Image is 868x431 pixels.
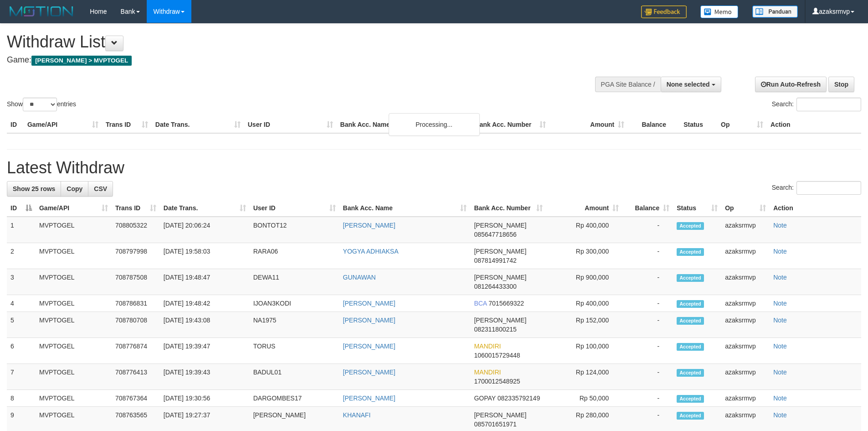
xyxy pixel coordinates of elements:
[773,395,787,402] a: Note
[796,181,861,195] input: Search:
[677,248,704,256] span: Accepted
[773,274,787,281] a: Note
[7,295,36,312] td: 4
[160,243,250,269] td: [DATE] 19:58:03
[36,269,112,295] td: MVPTOGEL
[23,98,57,111] select: Showentries
[7,312,36,338] td: 5
[160,200,250,217] th: Date Trans.: activate to sort column ascending
[677,274,704,282] span: Accepted
[677,343,704,351] span: Accepted
[680,116,717,133] th: Status
[773,300,787,307] a: Note
[250,312,339,338] td: NA1975
[61,181,88,197] a: Copy
[474,326,516,333] span: Copy 082311800215 to clipboard
[677,222,704,230] span: Accepted
[13,185,55,192] span: Show 25 rows
[721,390,770,407] td: azaksrmvp
[7,200,36,217] th: ID: activate to sort column descending
[343,222,395,229] a: [PERSON_NAME]
[622,312,673,338] td: -
[343,248,399,255] a: YOGYA ADHIAKSA
[474,369,501,376] span: MANDIRI
[546,269,622,295] td: Rp 900,000
[343,300,395,307] a: [PERSON_NAME]
[250,269,339,295] td: DEWA11
[36,295,112,312] td: MVPTOGEL
[700,5,739,18] img: Button%20Memo.svg
[250,338,339,364] td: TORUS
[112,217,160,243] td: 708805322
[752,5,798,18] img: panduan.png
[622,390,673,407] td: -
[31,56,132,66] span: [PERSON_NAME] > MVPTOGEL
[721,338,770,364] td: azaksrmvp
[677,317,704,325] span: Accepted
[677,369,704,377] span: Accepted
[628,116,680,133] th: Balance
[474,411,526,419] span: [PERSON_NAME]
[471,116,550,133] th: Bank Acc. Number
[641,5,687,18] img: Feedback.jpg
[677,412,704,420] span: Accepted
[250,295,339,312] td: IJOAN3KODI
[474,222,526,229] span: [PERSON_NAME]
[677,395,704,403] span: Accepted
[343,369,395,376] a: [PERSON_NAME]
[102,116,152,133] th: Trans ID
[474,283,516,290] span: Copy 081264433300 to clipboard
[36,364,112,390] td: MVPTOGEL
[250,243,339,269] td: RARA06
[36,338,112,364] td: MVPTOGEL
[755,77,827,92] a: Run Auto-Refresh
[36,390,112,407] td: MVPTOGEL
[721,364,770,390] td: azaksrmvp
[546,312,622,338] td: Rp 152,000
[160,312,250,338] td: [DATE] 19:43:08
[112,295,160,312] td: 708786831
[7,338,36,364] td: 6
[721,200,770,217] th: Op: activate to sort column ascending
[622,243,673,269] td: -
[343,395,395,402] a: [PERSON_NAME]
[622,364,673,390] td: -
[721,295,770,312] td: azaksrmvp
[343,317,395,324] a: [PERSON_NAME]
[7,98,76,111] label: Show entries
[474,343,501,350] span: MANDIRI
[717,116,767,133] th: Op
[667,81,710,88] span: None selected
[673,200,721,217] th: Status: activate to sort column ascending
[160,390,250,407] td: [DATE] 19:30:56
[550,116,628,133] th: Amount
[622,200,673,217] th: Balance: activate to sort column ascending
[160,269,250,295] td: [DATE] 19:48:47
[112,390,160,407] td: 708767364
[7,159,861,177] h1: Latest Withdraw
[112,364,160,390] td: 708776413
[36,200,112,217] th: Game/API: activate to sort column ascending
[772,181,861,195] label: Search:
[474,248,526,255] span: [PERSON_NAME]
[474,378,520,385] span: Copy 1700012548925 to clipboard
[773,411,787,419] a: Note
[767,116,861,133] th: Action
[772,98,861,111] label: Search:
[88,181,113,197] a: CSV
[7,243,36,269] td: 2
[7,390,36,407] td: 8
[337,116,472,133] th: Bank Acc. Name
[474,300,487,307] span: BCA
[773,222,787,229] a: Note
[36,243,112,269] td: MVPTOGEL
[112,243,160,269] td: 708797998
[343,274,376,281] a: GUNAWAN
[721,312,770,338] td: azaksrmvp
[160,364,250,390] td: [DATE] 19:39:43
[7,5,76,18] img: MOTION_logo.png
[389,113,480,136] div: Processing...
[160,338,250,364] td: [DATE] 19:39:47
[343,343,395,350] a: [PERSON_NAME]
[343,411,371,419] a: KHANAFI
